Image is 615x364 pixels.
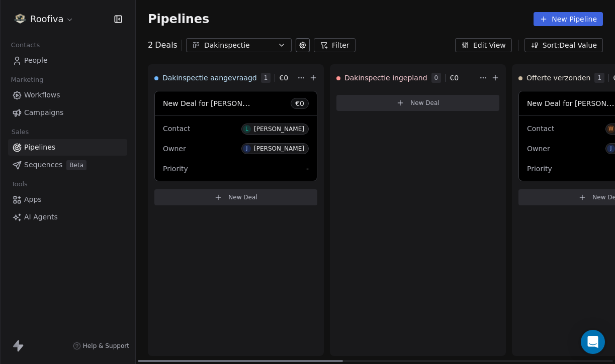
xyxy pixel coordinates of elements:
span: Campaigns [24,107,63,118]
span: - [306,164,309,174]
span: Roofiva [30,13,63,26]
button: New Deal [154,189,317,205]
span: Beta [66,160,86,170]
button: New Pipeline [534,12,603,26]
a: Workflows [8,87,127,103]
div: New Deal for [PERSON_NAME]€0ContactL[PERSON_NAME]OwnerJ[PERSON_NAME]Priority- [154,91,317,181]
button: Filter [314,38,356,52]
button: Roofiva [12,11,76,28]
span: Pipelines [148,12,209,26]
span: Contact [527,125,554,133]
a: Help & Support [73,342,129,350]
span: € 0 [295,98,304,108]
div: [PERSON_NAME] [254,126,304,133]
span: New Deal for [PERSON_NAME] [163,98,269,108]
div: Open Intercom Messenger [581,330,605,354]
div: [PERSON_NAME] [254,145,304,152]
span: Tools [7,177,32,192]
a: Pipelines [8,139,127,156]
span: Priority [527,165,552,173]
a: Campaigns [8,104,127,121]
span: Contact [163,125,190,133]
span: Owner [163,145,186,153]
span: New Deal [410,99,440,107]
span: Sales [7,125,33,140]
span: Dakinspectie ingepland [344,73,427,83]
div: Dakinspectie ingepland0€0 [336,65,477,91]
span: Offerte verzonden [526,73,590,83]
div: J [610,145,611,153]
span: Help & Support [83,342,129,350]
span: Workflows [24,90,60,100]
img: Roofiva%20logo%20flavicon.png [14,13,26,25]
span: People [24,55,48,66]
button: Sort: Deal Value [524,38,603,52]
div: J [246,145,247,153]
a: People [8,52,127,69]
div: 2 [148,39,178,51]
span: 1 [594,73,604,83]
span: Marketing [7,72,48,87]
span: Pipelines [24,142,55,153]
span: New Deal [228,193,257,201]
span: AI Agents [24,212,58,222]
button: Edit View [455,38,512,52]
span: Priority [163,165,188,173]
span: 1 [261,73,271,83]
div: Dakinspectie [204,40,274,51]
span: Deals [155,39,178,51]
a: Apps [8,191,127,208]
a: AI Agents [8,209,127,225]
span: Owner [527,145,550,153]
span: Apps [24,194,42,205]
div: L [245,125,248,133]
span: Contacts [7,38,44,53]
span: Sequences [24,160,62,170]
span: Dakinspectie aangevraagd [162,73,257,83]
button: New Deal [336,95,499,111]
span: € 0 [450,73,459,83]
a: SequencesBeta [8,157,127,173]
div: Dakinspectie aangevraagd1€0 [154,65,295,91]
span: 0 [431,73,442,83]
span: € 0 [279,73,288,83]
div: W [608,125,613,133]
